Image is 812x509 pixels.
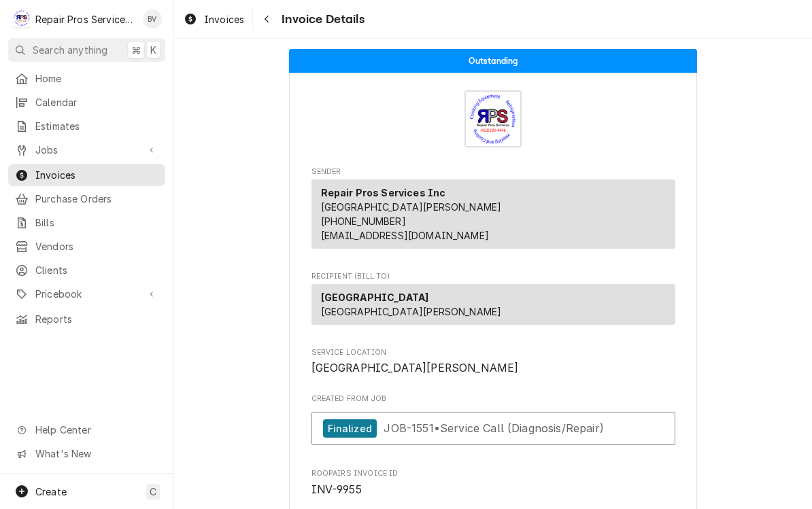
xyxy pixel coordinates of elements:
[311,179,675,249] div: Sender
[12,10,31,29] div: Repair Pros Services Inc's Avatar
[150,485,156,499] span: C
[311,393,675,404] span: Created From Job
[8,115,165,137] a: Estimates
[311,468,675,479] span: Roopairs Invoice ID
[469,56,518,65] span: Outstanding
[8,164,165,186] a: Invoices
[35,119,158,133] span: Estimates
[33,43,107,57] span: Search anything
[12,10,31,29] div: R
[321,215,406,227] a: [PHONE_NUMBER]
[289,49,697,73] div: Status
[131,43,141,57] span: ⌘
[8,283,165,305] a: Go to Pricebook
[8,91,165,113] a: Calendar
[311,482,675,498] span: Roopairs Invoice ID
[8,67,165,90] a: Home
[311,284,675,325] div: Recipient (Bill To)
[256,8,277,30] button: Navigate back
[311,412,675,445] a: View Job
[35,446,157,461] span: What's New
[311,271,675,282] span: Recipient (Bill To)
[311,166,675,255] div: Invoice Sender
[323,419,377,438] div: Finalized
[35,263,158,277] span: Clients
[35,12,135,27] div: Repair Pros Services Inc
[277,10,364,29] span: Invoice Details
[150,43,156,57] span: K
[311,284,675,330] div: Recipient (Bill To)
[35,95,158,109] span: Calendar
[35,287,138,301] span: Pricebook
[35,71,158,86] span: Home
[311,347,675,358] span: Service Location
[311,468,675,497] div: Roopairs Invoice ID
[8,235,165,258] a: Vendors
[35,423,157,437] span: Help Center
[311,362,519,374] span: [GEOGRAPHIC_DATA][PERSON_NAME]
[35,486,67,497] span: Create
[8,259,165,281] a: Clients
[321,306,502,317] span: [GEOGRAPHIC_DATA][PERSON_NAME]
[464,90,522,147] img: Logo
[143,10,162,29] div: Brian Volker's Avatar
[311,393,675,452] div: Created From Job
[311,166,675,177] span: Sender
[321,187,446,198] strong: Repair Pros Services Inc
[35,168,158,182] span: Invoices
[311,347,675,376] div: Service Location
[204,12,244,27] span: Invoices
[8,442,165,465] a: Go to What's New
[8,38,165,62] button: Search anything⌘K
[384,421,603,435] span: JOB-1551 • Service Call (Diagnosis/Repair)
[35,215,158,230] span: Bills
[311,360,675,376] span: Service Location
[8,419,165,441] a: Go to Help Center
[35,192,158,206] span: Purchase Orders
[321,292,429,303] strong: [GEOGRAPHIC_DATA]
[178,8,250,31] a: Invoices
[35,239,158,253] span: Vendors
[8,211,165,234] a: Bills
[321,201,502,213] span: [GEOGRAPHIC_DATA][PERSON_NAME]
[8,188,165,210] a: Purchase Orders
[35,143,138,157] span: Jobs
[8,308,165,330] a: Reports
[143,10,162,29] div: BV
[321,230,489,241] a: [EMAIL_ADDRESS][DOMAIN_NAME]
[311,179,675,254] div: Sender
[311,271,675,331] div: Invoice Recipient
[311,483,362,496] span: INV-9955
[35,312,158,326] span: Reports
[8,139,165,161] a: Go to Jobs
